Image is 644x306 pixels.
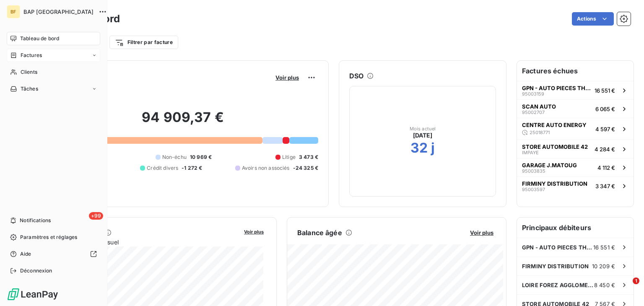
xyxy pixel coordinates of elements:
span: +99 [89,212,103,220]
span: Factures [21,52,42,59]
div: BF [7,5,20,18]
span: -1 272 € [182,164,202,172]
button: CENTRE AUTO ENERGY250187714 597 € [517,118,634,140]
span: GPN - AUTO PIECES THIBAUD [522,85,591,91]
span: 4 112 € [597,164,615,171]
button: SCAN AUTO950027076 065 € [517,99,634,118]
span: 16 551 € [595,87,615,94]
h6: Principaux débiteurs [517,218,634,238]
button: Filtrer par facture [109,36,178,49]
h6: Balance âgée [297,228,342,238]
h6: DSO [349,71,364,81]
iframe: Intercom live chat [615,277,636,298]
span: 95003597 [522,187,545,192]
span: SCAN AUTO [522,103,556,110]
span: FIRMINY DISTRIBUTION [522,263,589,270]
button: FIRMINY DISTRIBUTION950035973 347 € [517,176,634,195]
span: LOIRE FOREZ AGGLOMERATION [522,282,594,288]
span: 3 347 € [595,183,615,189]
button: Actions [572,12,614,26]
span: 95003159 [522,91,544,96]
span: Avoirs non associés [242,164,290,172]
img: Logo LeanPay [7,288,59,301]
span: Chiffre d'affaires mensuel [47,238,238,246]
span: 16 551 € [593,244,615,251]
span: Tableau de bord [20,35,59,42]
h2: 32 [410,140,428,156]
span: Notifications [20,217,51,224]
span: Voir plus [275,74,299,81]
span: -24 325 € [293,164,318,172]
button: GPN - AUTO PIECES THIBAUD9500315916 551 € [517,81,634,99]
span: Non-échu [162,153,187,161]
span: GARAGE J.MATOUG [522,162,577,169]
span: Litige [282,153,296,161]
span: 4 284 € [595,146,615,153]
span: Aide [20,250,31,258]
span: 8 450 € [594,282,615,288]
span: 10 969 € [190,153,212,161]
span: STORE AUTOMOBILE 42 [522,143,588,150]
span: IMPAYE [522,150,539,155]
span: 6 065 € [595,106,615,112]
span: 1 [633,277,639,284]
button: Voir plus [241,228,266,235]
span: [DATE] [413,131,433,140]
h2: j [431,140,435,156]
span: Déconnexion [20,267,52,275]
span: Paramètres et réglages [20,233,77,241]
span: 3 473 € [299,153,318,161]
a: Aide [7,247,100,261]
span: Tâches [21,85,38,93]
h6: Factures échues [517,61,634,81]
span: 95003835 [522,169,545,174]
span: Voir plus [244,229,264,235]
span: Crédit divers [147,164,178,172]
button: GARAGE J.MATOUG950038354 112 € [517,158,634,176]
button: Voir plus [273,74,301,81]
span: 95002707 [522,110,545,115]
button: STORE AUTOMOBILE 42IMPAYE4 284 € [517,140,634,158]
span: GPN - AUTO PIECES THIBAUD [522,244,593,251]
h2: 94 909,37 € [47,109,318,134]
span: 25018771 [530,130,550,135]
span: 4 597 € [595,126,615,132]
span: Mois actuel [410,126,436,131]
span: FIRMINY DISTRIBUTION [522,180,587,187]
span: Voir plus [470,229,493,236]
button: Voir plus [467,229,496,236]
span: 10 209 € [592,263,615,270]
span: Clients [21,68,37,76]
span: CENTRE AUTO ENERGY [522,122,587,128]
span: BAP [GEOGRAPHIC_DATA] [23,8,93,15]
